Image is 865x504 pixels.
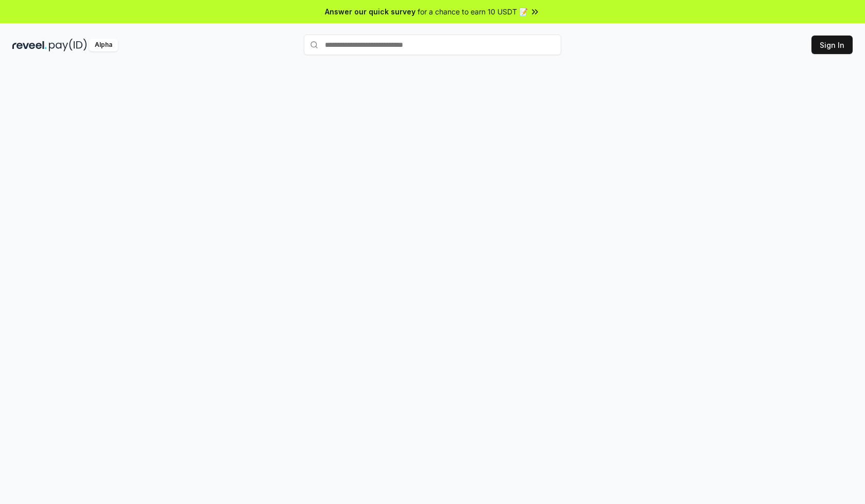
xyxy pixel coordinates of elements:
[12,39,47,51] img: reveel_dark
[325,6,416,17] span: Answer our quick survey
[49,39,87,51] img: pay_id
[89,39,118,51] div: Alpha
[418,6,528,17] span: for a chance to earn 10 USDT 📝
[811,36,853,54] button: Sign In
